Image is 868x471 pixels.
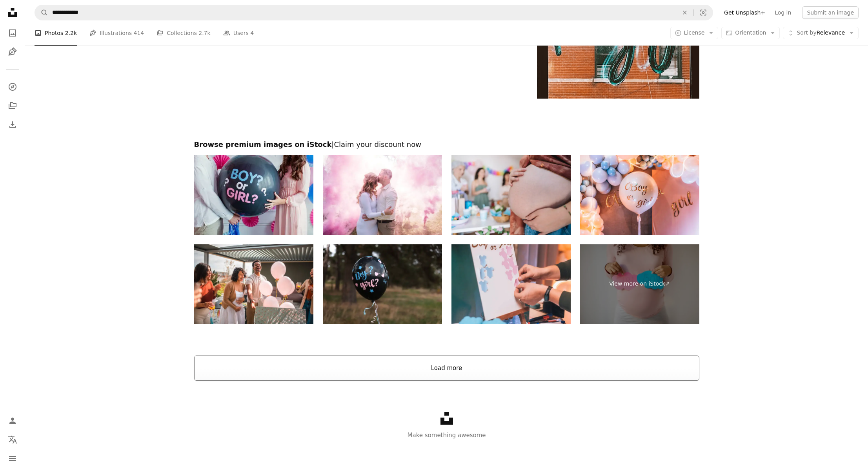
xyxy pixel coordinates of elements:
button: Search Unsplash [35,5,48,20]
button: Sort byRelevance [783,27,859,39]
button: License [670,27,719,39]
p: Make something awesome [25,431,868,440]
img: Close-up of a pregnant woman caressing her belly at a baby shower at home [451,155,571,235]
a: Users 4 [223,20,254,46]
a: Log in / Sign up [5,413,20,429]
span: Orientation [735,29,766,36]
span: Relevance [797,29,845,37]
span: 2.7k [198,29,210,37]
a: Illustrations [5,44,20,60]
button: Submit an image [802,6,859,19]
button: Clear [676,5,693,20]
span: License [684,29,705,36]
a: Home — Unsplash [5,5,20,22]
a: Photos [5,25,20,41]
a: Log in [770,6,796,19]
button: Language [5,432,20,447]
span: 414 [134,29,144,37]
a: Download History [5,117,20,132]
span: 4 [250,29,254,37]
form: Find visuals sitewide [35,5,713,20]
button: Visual search [694,5,713,20]
img: man and woman holding black balloon with "boy or girl?" on gender reveal party [194,155,313,235]
h2: Browse premium images on iStock [194,140,699,149]
img: gender reveal party. Boy or girl reveal party. gender party. balloon with inscription boy or girl... [580,155,699,235]
button: Load more [194,356,699,381]
a: View more on iStock↗ [580,244,699,324]
span: Sort by [797,29,816,36]
button: Menu [5,451,20,466]
img: A girl or boy sign on board. gender reveal party [451,244,571,324]
span: | Claim your discount now [331,140,421,148]
a: Explore [5,79,20,95]
a: Collections 2.7k [156,20,210,46]
a: Get Unsplash+ [719,6,770,19]
img: Diverse Group Celebrating Gender Reveal Party for Girl Outdoors [194,244,313,324]
img: Celebration gender Party on nature. Black baloon with the inscription Boy and Girl moving in the ... [323,244,442,324]
img: A man hugs his pregnant wife and kisses her on the forehead while pink smoke swirls around them. ... [323,155,442,235]
button: Orientation [721,27,780,39]
a: Illustrations 414 [89,20,144,46]
a: Collections [5,98,20,114]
